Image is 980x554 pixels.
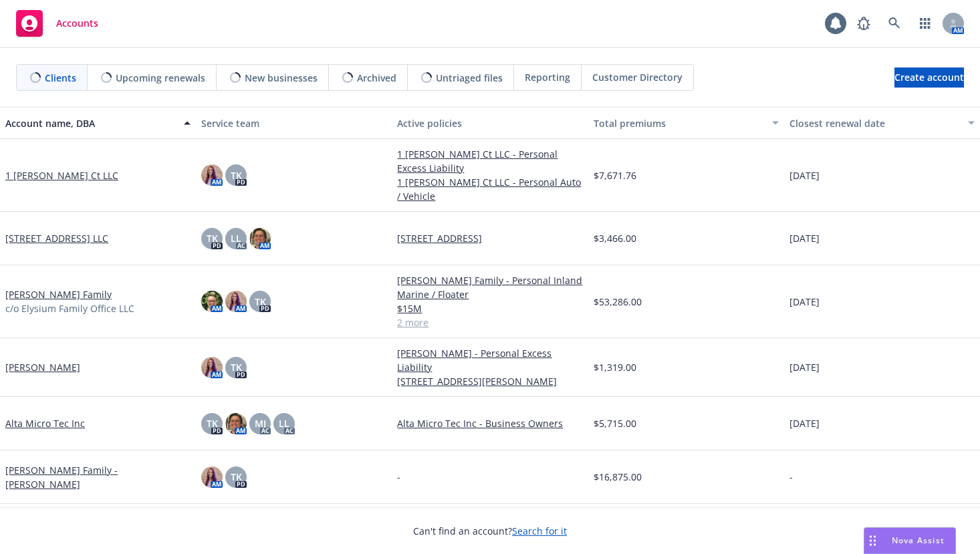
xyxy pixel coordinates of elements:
span: $53,286.00 [594,295,642,309]
button: Nova Assist [864,527,956,554]
span: - [789,470,793,484]
a: [STREET_ADDRESS] LLC [5,231,108,245]
span: TK [231,470,242,484]
div: Active policies [397,116,582,130]
img: photo [225,291,247,312]
button: Closest renewal date [784,107,980,139]
span: - [397,470,400,484]
span: [DATE] [789,295,820,309]
span: [DATE] [789,231,820,245]
a: Alta Micro Tec Inc [5,416,85,430]
div: Drag to move [864,528,881,553]
a: $15M [397,301,582,315]
span: Clients [45,71,76,85]
span: TK [207,416,218,430]
span: Reporting [525,70,570,84]
span: LL [231,231,241,245]
a: 2 more [397,315,582,329]
span: $5,715.00 [594,416,636,430]
button: Total premiums [588,107,784,139]
a: Create account [894,67,964,88]
span: TK [231,168,242,182]
span: $1,319.00 [594,360,636,374]
span: Upcoming renewals [116,71,205,85]
img: photo [249,228,271,249]
button: Service team [196,107,392,139]
img: photo [201,164,223,186]
a: 1 [PERSON_NAME] Ct LLC - Personal Excess Liability [397,147,582,175]
a: [PERSON_NAME] Family - Personal Inland Marine / Floater [397,273,582,301]
a: [PERSON_NAME] - Personal Excess Liability [397,346,582,374]
span: TK [207,231,218,245]
a: Accounts [11,5,104,42]
span: New businesses [245,71,318,85]
a: Search for it [512,525,567,537]
span: $3,466.00 [594,231,636,245]
a: Search [881,10,908,37]
span: Can't find an account? [413,524,567,538]
a: [STREET_ADDRESS] [397,231,582,245]
img: photo [225,413,247,434]
img: photo [201,291,223,312]
span: [DATE] [789,416,820,430]
button: Active policies [392,107,588,139]
a: [PERSON_NAME] Family [5,287,112,301]
div: Total premiums [594,116,764,130]
span: Untriaged files [436,71,503,85]
span: LL [279,416,289,430]
div: Service team [201,116,386,130]
span: Customer Directory [592,70,683,84]
span: Archived [357,71,396,85]
span: [DATE] [789,360,820,374]
a: [PERSON_NAME] [5,360,80,374]
a: [STREET_ADDRESS][PERSON_NAME] [397,374,582,388]
span: Accounts [56,18,98,29]
a: Alta Micro Tec Inc - Business Owners [397,416,582,430]
span: Create account [894,65,964,90]
span: [DATE] [789,168,820,182]
a: Report a Bug [850,10,877,37]
span: TK [255,295,266,309]
span: TK [231,360,242,374]
a: Switch app [912,10,939,37]
a: 1 [PERSON_NAME] Ct LLC [5,168,118,182]
a: 1 [PERSON_NAME] Ct LLC - Personal Auto / Vehicle [397,175,582,203]
span: MJ [255,416,266,430]
span: c/o Elysium Family Office LLC [5,301,134,315]
span: Nova Assist [892,535,945,546]
span: $7,671.76 [594,168,636,182]
div: Closest renewal date [789,116,960,130]
span: $16,875.00 [594,470,642,484]
a: [PERSON_NAME] Family - [PERSON_NAME] [5,463,191,491]
img: photo [201,466,223,488]
div: Account name, DBA [5,116,176,130]
img: photo [201,357,223,378]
